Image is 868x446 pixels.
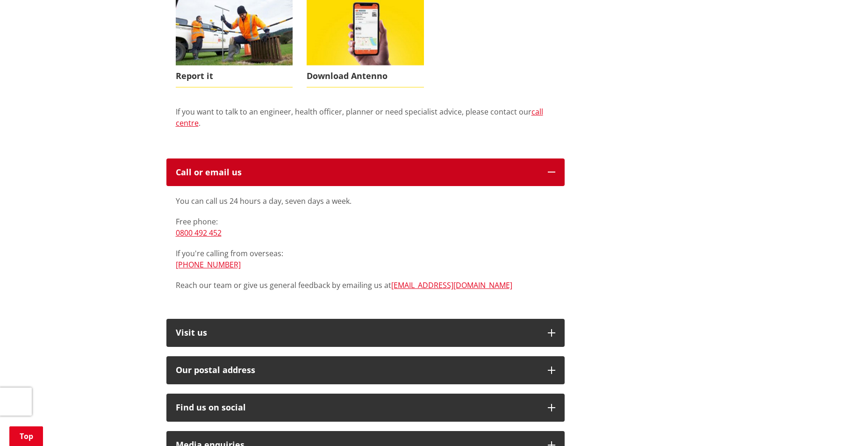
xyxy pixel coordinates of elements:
[166,319,565,347] button: Visit us
[307,65,424,87] span: Download Antenno
[391,280,512,290] a: [EMAIL_ADDRESS][DOMAIN_NAME]
[176,403,538,412] div: Find us on social
[176,168,538,177] div: Call or email us
[176,328,538,338] p: Visit us
[176,106,555,140] div: If you want to talk to an engineer, health officer, planner or need specialist advice, please con...
[825,407,859,440] iframe: Messenger Launcher
[166,394,565,422] button: Find us on social
[176,216,555,238] p: Free phone:
[176,65,293,87] span: Report it
[176,248,555,270] p: If you're calling from overseas:
[166,158,565,187] button: Call or email us
[176,107,543,128] a: call centre
[166,356,565,384] button: Our postal address
[176,195,555,207] p: You can call us 24 hours a day, seven days a week.
[176,228,222,238] a: 0800 492 452
[176,259,241,270] a: [PHONE_NUMBER]
[176,366,538,375] h2: Our postal address
[176,280,555,291] p: Reach our team or give us general feedback by emailing us at
[9,426,43,446] a: Top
